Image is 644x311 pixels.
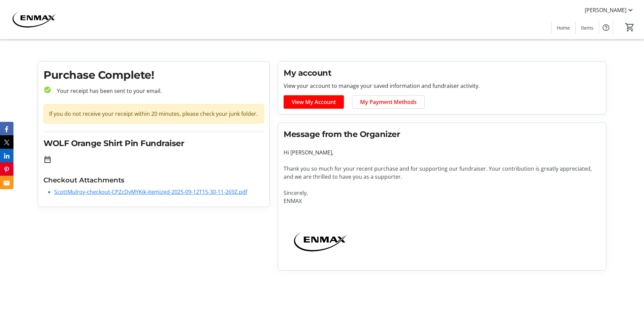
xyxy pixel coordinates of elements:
[551,22,575,34] a: Home
[292,98,336,106] span: View My Account
[585,6,626,14] span: [PERSON_NAME]
[4,3,64,36] img: ENMAX 's Logo
[43,175,264,185] h3: Checkout Attachments
[599,21,613,34] button: Help
[576,22,599,34] a: Items
[284,128,601,140] h2: Message from the Organizer
[557,24,570,31] span: Home
[581,24,593,31] span: Items
[54,188,247,196] a: ScottMulroy-checkout-CPZcDvMYKik-itemized-2025-09-12T15-30-11-269Z.pdf
[352,95,425,109] a: My Payment Methods
[52,87,264,95] p: Your receipt has been sent to your email.
[284,221,357,262] img: ENMAX logo
[43,104,264,124] div: If you do not receive your receipt within 20 minutes, please check your junk folder.
[360,98,417,106] span: My Payment Methods
[284,165,592,180] span: Thank you so much for your recent purchase and for supporting our fundraiser. Your contribution i...
[43,86,52,94] mat-icon: check_circle
[284,67,601,79] h2: My account
[284,189,308,197] span: Sincerely,
[284,95,344,109] a: View My Account
[624,21,636,33] button: Cart
[284,148,601,157] p: Hi [PERSON_NAME],
[579,5,640,15] button: [PERSON_NAME]
[284,197,302,205] span: ENMAX
[284,82,601,90] p: View your account to manage your saved information and fundraiser activity.
[43,67,264,83] h1: Purchase Complete!
[43,137,264,149] h2: WOLF Orange Shirt Pin Fundraiser
[43,155,52,164] mat-icon: date_range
